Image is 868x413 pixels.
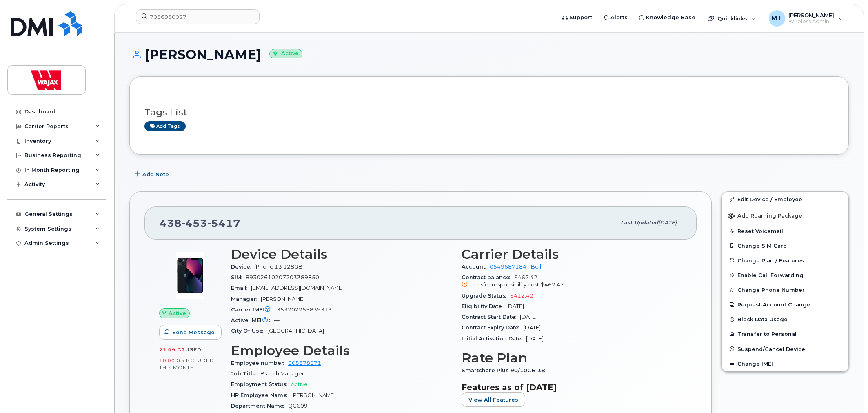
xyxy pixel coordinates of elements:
h3: Employee Details [231,343,452,358]
h3: Device Details [231,247,452,262]
span: Account [462,264,490,270]
span: SIM [231,274,246,280]
span: View All Features [468,396,518,404]
h3: Features as of [DATE] [462,382,682,392]
span: Active [291,381,308,387]
span: Send Message [172,329,215,336]
span: Contract Expiry Date [462,324,523,331]
span: Department Name [231,403,288,409]
span: $462.42 [541,282,564,288]
span: iPhone 13 128GB [255,264,302,270]
h1: [PERSON_NAME] [129,47,849,62]
button: Add Roaming Package [722,207,848,224]
span: Add Roaming Package [728,213,802,220]
button: Reset Voicemail [722,224,848,238]
span: Carrier IMEI [231,306,277,313]
span: 89302610207203389850 [246,274,319,280]
span: 438 [160,217,240,229]
button: Add Note [129,167,176,182]
span: Eligibility Date [462,303,506,309]
button: Suspend/Cancel Device [722,342,848,356]
span: [DATE] [506,303,524,309]
span: $462.42 [462,274,682,289]
span: QC609 [288,403,308,409]
span: Contract balance [462,274,514,280]
button: Change SIM Card [722,238,848,253]
span: 10.00 GB [159,357,184,363]
button: Request Account Change [722,297,848,312]
span: Enable Call Forwarding [737,272,804,278]
span: 353202255839313 [277,306,332,313]
span: included this month [159,357,214,371]
span: [GEOGRAPHIC_DATA] [267,328,324,334]
span: [DATE] [523,324,541,331]
span: Active IMEI [231,317,274,323]
span: [PERSON_NAME] [261,296,305,302]
span: Initial Activation Date [462,335,526,342]
button: Enable Call Forwarding [722,268,848,282]
button: Change Phone Number [722,282,848,297]
span: Suspend/Cancel Device [737,346,805,352]
span: Upgrade Status [462,293,510,299]
small: Active [269,49,302,58]
span: Branch Manager [260,371,304,377]
span: Employment Status [231,381,291,387]
span: Transfer responsibility cost [470,282,539,288]
span: [DATE] [526,335,544,342]
button: Block Data Usage [722,312,848,326]
span: — [274,317,280,323]
span: Manager [231,296,261,302]
a: 0549687184 - Bell [490,264,541,270]
span: HR Employee Name [231,392,291,398]
a: Edit Device / Employee [722,192,848,206]
span: Employee number [231,360,288,366]
span: 22.09 GB [159,347,185,353]
span: Add Note [142,171,169,178]
span: Change Plan / Features [737,257,804,263]
h3: Carrier Details [462,247,682,262]
a: Add tags [144,121,186,131]
span: Last updated [621,220,658,226]
h3: Rate Plan [462,351,682,365]
span: [PERSON_NAME] [291,392,335,398]
span: [EMAIL_ADDRESS][DOMAIN_NAME] [251,285,344,291]
span: Email [231,285,251,291]
button: Send Message [159,325,222,340]
span: used [185,346,202,353]
span: $412.42 [510,293,533,299]
h3: Tags List [144,107,834,118]
span: 453 [182,217,207,229]
img: image20231002-3703462-1ig824h.jpeg [166,251,215,300]
span: Contract Start Date [462,314,520,320]
span: City Of Use [231,328,267,334]
span: Job Title [231,371,260,377]
a: 005878071 [288,360,321,366]
button: Change IMEI [722,356,848,371]
span: [DATE] [520,314,537,320]
button: Transfer to Personal [722,326,848,341]
button: View All Features [462,392,525,407]
button: Change Plan / Features [722,253,848,268]
span: [DATE] [658,220,677,226]
span: 5417 [207,217,240,229]
span: Device [231,264,255,270]
span: Active [169,309,186,317]
span: Smartshare Plus 90/10GB 36 [462,367,549,373]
